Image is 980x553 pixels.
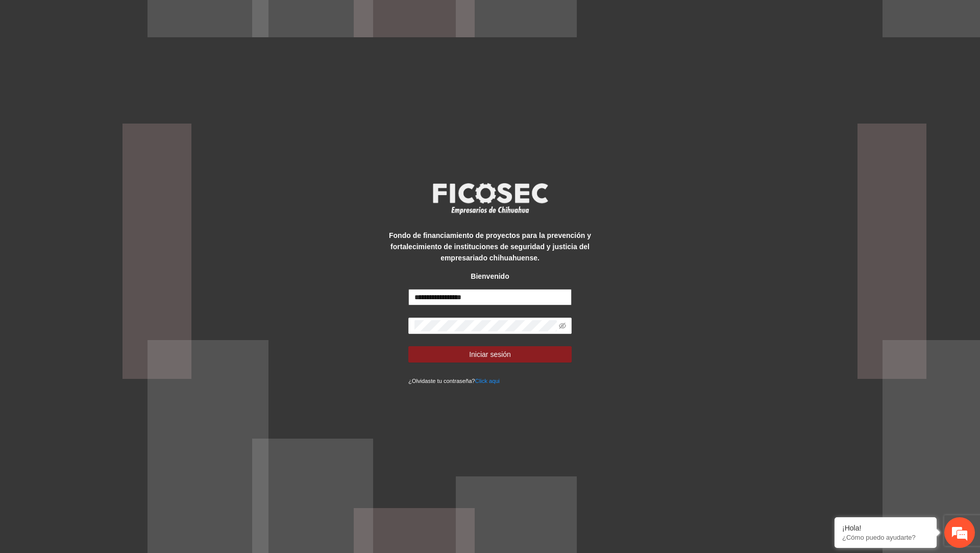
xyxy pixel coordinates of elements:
[475,378,500,384] a: Click aqui
[426,180,554,218] img: logo
[389,231,591,262] strong: Fondo de financiamiento de proyectos para la prevención y fortalecimiento de instituciones de seg...
[559,322,566,329] span: eye-invisible
[408,346,572,363] button: Iniciar sesión
[842,524,929,532] div: ¡Hola!
[842,534,929,541] p: ¿Cómo puedo ayudarte?
[469,349,511,360] span: Iniciar sesión
[471,272,509,280] strong: Bienvenido
[408,378,500,384] small: ¿Olvidaste tu contraseña?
